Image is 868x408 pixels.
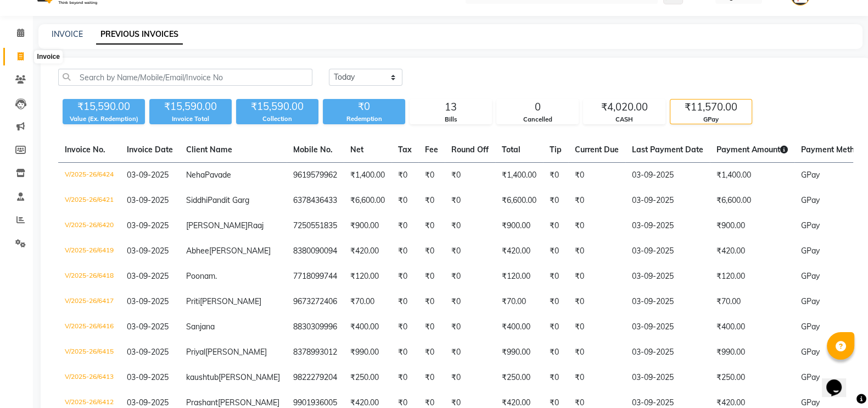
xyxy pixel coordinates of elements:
[716,145,788,155] span: Payment Amount
[391,289,418,315] td: ₹0
[127,195,169,205] span: 03-09-2025
[425,145,438,155] span: Fee
[495,340,543,365] td: ₹990.00
[186,195,208,205] span: Siddhi
[391,239,418,264] td: ₹0
[543,289,568,315] td: ₹0
[710,340,794,365] td: ₹990.00
[418,239,445,264] td: ₹0
[418,213,445,239] td: ₹0
[550,145,562,155] span: Tip
[625,340,710,365] td: 03-09-2025
[127,347,169,357] span: 03-09-2025
[502,145,520,155] span: Total
[287,289,344,315] td: 9673272406
[418,188,445,213] td: ₹0
[186,145,232,155] span: Client Name
[543,239,568,264] td: ₹0
[127,170,169,180] span: 03-09-2025
[568,315,625,340] td: ₹0
[344,213,391,239] td: ₹900.00
[801,296,820,306] span: GPay
[350,145,363,155] span: Net
[625,213,710,239] td: 03-09-2025
[215,271,217,281] span: .
[344,163,391,189] td: ₹1,400.00
[495,213,543,239] td: ₹900.00
[568,365,625,390] td: ₹0
[801,271,820,281] span: GPay
[710,289,794,315] td: ₹70.00
[186,296,200,306] span: Priti
[287,163,344,189] td: 9619579962
[344,340,391,365] td: ₹990.00
[127,296,169,306] span: 03-09-2025
[418,315,445,340] td: ₹0
[186,170,205,180] span: Neha
[58,340,120,365] td: V/2025-26/6415
[670,100,752,115] div: ₹11,570.00
[287,188,344,213] td: 6378436433
[58,239,120,264] td: V/2025-26/6419
[801,398,820,407] span: GPay
[801,170,820,180] span: GPay
[584,115,665,124] div: CASH
[209,246,271,256] span: [PERSON_NAME]
[568,188,625,213] td: ₹0
[391,163,418,189] td: ₹0
[344,239,391,264] td: ₹420.00
[568,213,625,239] td: ₹0
[58,213,120,239] td: V/2025-26/6420
[323,114,405,124] div: Redemption
[391,188,418,213] td: ₹0
[127,220,169,230] span: 03-09-2025
[710,365,794,390] td: ₹250.00
[625,264,710,289] td: 03-09-2025
[58,69,312,86] input: Search by Name/Mobile/Email/Invoice No
[186,322,215,332] span: Sanjana
[35,51,63,64] div: Invoice
[625,239,710,264] td: 03-09-2025
[568,163,625,189] td: ₹0
[205,347,267,357] span: [PERSON_NAME]
[344,365,391,390] td: ₹250.00
[495,239,543,264] td: ₹420.00
[58,163,120,189] td: V/2025-26/6424
[58,289,120,315] td: V/2025-26/6417
[497,115,578,124] div: Cancelled
[63,114,145,124] div: Value (Ex. Redemption)
[801,195,820,205] span: GPay
[186,271,215,281] span: Poonam
[670,115,752,124] div: GPay
[344,264,391,289] td: ₹120.00
[127,322,169,332] span: 03-09-2025
[625,188,710,213] td: 03-09-2025
[495,264,543,289] td: ₹120.00
[710,213,794,239] td: ₹900.00
[445,213,495,239] td: ₹0
[710,163,794,189] td: ₹1,400.00
[218,398,279,407] span: [PERSON_NAME]
[445,315,495,340] td: ₹0
[625,315,710,340] td: 03-09-2025
[186,372,219,382] span: kaushtub
[445,163,495,189] td: ₹0
[236,114,318,124] div: Collection
[543,163,568,189] td: ₹0
[149,99,232,114] div: ₹15,590.00
[568,239,625,264] td: ₹0
[52,29,83,39] a: INVOICE
[186,246,209,256] span: Abhee
[625,365,710,390] td: 03-09-2025
[127,145,173,155] span: Invoice Date
[391,213,418,239] td: ₹0
[801,322,820,332] span: GPay
[344,315,391,340] td: ₹400.00
[497,100,578,115] div: 0
[495,315,543,340] td: ₹400.00
[568,340,625,365] td: ₹0
[445,188,495,213] td: ₹0
[58,264,120,289] td: V/2025-26/6418
[445,289,495,315] td: ₹0
[801,220,820,230] span: GPay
